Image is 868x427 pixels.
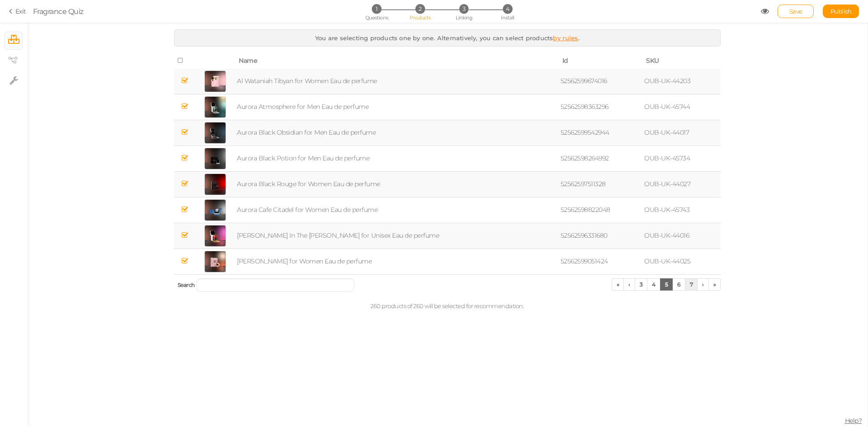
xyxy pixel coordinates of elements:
span: Questions [365,14,388,21]
span: Install [501,14,514,21]
span: Linking [456,14,472,21]
td: OUB-UK-44017 [642,120,721,145]
td: 52562599674016 [559,69,643,94]
tr: Aurora Cafe Citadel for Women Eau de perfume 52562598822048 OUB-UK-45743 [174,197,721,223]
span: Help? [845,417,862,425]
span: Search [178,282,195,288]
td: [PERSON_NAME] for Women Eau de perfume [235,249,559,274]
td: Aurora Atmosphere for Men Eau de perfume [235,94,559,120]
a: Exit [9,7,26,16]
tr: Aurora Black Obsidian for Men Eau de perfume 52562599542944 OUB-UK-44017 [174,120,721,145]
a: 3 [635,278,648,291]
a: 4 [647,278,660,291]
td: OUB-UK-44203 [642,69,721,94]
span: Id [562,56,568,65]
td: OUB-UK-44027 [642,171,721,197]
td: Aurora Black Obsidian for Men Eau de perfume [235,120,559,145]
tr: Aurora Atmosphere for Men Eau de perfume 52562598363296 OUB-UK-45744 [174,94,721,120]
span: Publish [830,8,852,15]
td: Aurora Black Potion for Men Eau de perfume [235,145,559,171]
tr: Aurora Black Rouge for Women Eau de perfume 52562597511328 OUB-UK-44027 [174,171,721,197]
span: 260 products of 260 will be selected for recommendation. [370,302,524,310]
td: OUB-UK-44025 [642,249,721,274]
td: 52562598822048 [559,197,643,223]
li: 3 Linking [443,4,485,14]
a: ‹ [623,278,635,291]
span: Name [239,56,257,65]
td: Aurora Cafe Citadel for Women Eau de perfume [235,197,559,223]
span: . [578,34,580,42]
td: OUB-UK-45744 [642,94,721,120]
tr: Al Wataniah Tibyan for Women Eau de perfume 52562599674016 OUB-UK-44203 [174,69,721,94]
div: Save [778,5,814,18]
td: OUB-UK-44016 [642,223,721,249]
span: Products [410,14,431,21]
td: Al Wataniah Tibyan for Women Eau de perfume [235,69,559,94]
div: Fragrance Quiz [33,6,84,17]
td: 52562598264992 [559,145,643,171]
th: SKU [642,53,721,69]
td: 52562599542944 [559,120,643,145]
span: You are selecting products one by one. Alternatively, you can select products [315,34,553,42]
a: by rules [553,34,578,42]
td: 52562597511328 [559,171,643,197]
a: › [697,278,709,291]
a: 6 [672,278,685,291]
td: OUB-UK-45734 [642,145,721,171]
li: 2 Products [399,4,441,14]
tr: Aurora Black Potion for Men Eau de perfume 52562598264992 OUB-UK-45734 [174,145,721,171]
a: 7 [685,278,698,291]
a: « [612,278,624,291]
td: 52562599051424 [559,249,643,274]
td: 52562598363296 [559,94,643,120]
li: 1 Questions [355,4,397,14]
span: 3 [459,4,469,14]
a: 5 [660,278,673,291]
tr: [PERSON_NAME] In The [PERSON_NAME] for Unisex Eau de perfume 52562596331680 OUB-UK-44016 [174,223,721,249]
td: 52562596331680 [559,223,643,249]
span: 2 [415,4,425,14]
tr: [PERSON_NAME] for Women Eau de perfume 52562599051424 OUB-UK-44025 [174,249,721,274]
span: 4 [503,4,512,14]
li: 4 Install [486,4,528,14]
a: » [708,278,721,291]
td: OUB-UK-45743 [642,197,721,223]
td: Aurora Black Rouge for Women Eau de perfume [235,171,559,197]
span: 1 [372,4,381,14]
span: Save [789,8,802,15]
td: [PERSON_NAME] In The [PERSON_NAME] for Unisex Eau de perfume [235,223,559,249]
